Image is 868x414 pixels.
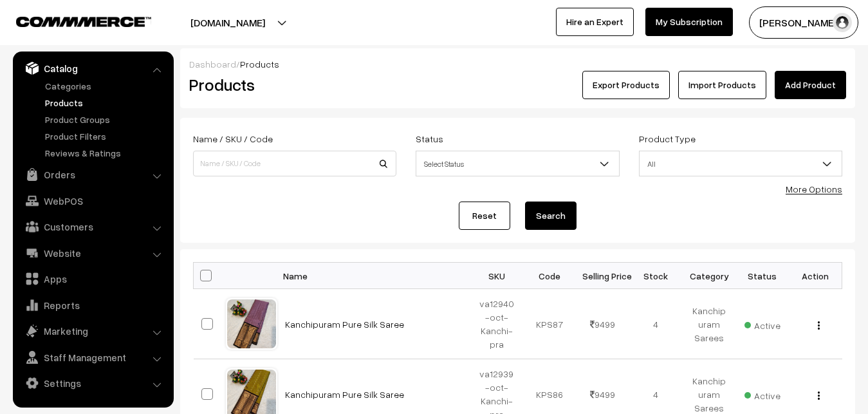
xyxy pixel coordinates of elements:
[640,153,842,175] span: All
[639,151,842,176] span: All
[16,13,129,28] a: COMMMERCE
[786,183,842,194] a: More Options
[523,289,577,359] td: KPS87
[145,6,310,39] button: [DOMAIN_NAME]
[16,267,169,290] a: Apps
[42,113,169,126] a: Product Groups
[525,202,577,230] button: Search
[416,153,618,175] span: Select Status
[629,263,683,289] th: Stock
[16,189,169,212] a: WebPOS
[749,6,858,39] button: [PERSON_NAME]
[683,289,736,359] td: Kanchipuram Sarees
[193,132,273,146] label: Name / SKU / Code
[16,215,169,238] a: Customers
[577,289,630,359] td: 9499
[678,71,766,99] a: Import Products
[470,263,524,289] th: SKU
[818,391,820,400] img: Menu
[683,263,736,289] th: Category
[285,389,404,400] a: Kanchipuram Pure Silk Saree
[16,319,169,343] a: Marketing
[416,132,443,146] label: Status
[735,263,789,289] th: Status
[16,17,151,26] img: COMMMERCE
[42,96,169,109] a: Products
[577,263,630,289] th: Selling Price
[42,79,169,93] a: Categories
[523,263,577,289] th: Code
[42,146,169,160] a: Reviews & Ratings
[416,151,619,176] span: Select Status
[16,346,169,369] a: Staff Management
[582,71,670,99] button: Export Products
[744,315,780,332] span: Active
[629,289,683,359] td: 4
[833,13,852,32] img: user
[459,202,510,230] a: Reset
[193,151,396,176] input: Name / SKU / Code
[789,263,842,289] th: Action
[16,372,169,395] a: Settings
[775,71,846,99] a: Add Product
[42,129,169,143] a: Product Filters
[240,59,279,70] span: Products
[556,8,634,36] a: Hire an Expert
[639,132,696,146] label: Product Type
[16,163,169,186] a: Orders
[470,289,524,359] td: va12940-oct-Kanchi-pra
[16,57,169,80] a: Catalog
[818,321,820,330] img: Menu
[189,57,846,71] div: /
[16,294,169,317] a: Reports
[189,75,395,95] h2: Products
[189,59,236,70] a: Dashboard
[744,386,780,402] span: Active
[285,319,404,330] a: Kanchipuram Pure Silk Saree
[645,8,733,36] a: My Subscription
[277,263,470,289] th: Name
[16,241,169,265] a: Website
